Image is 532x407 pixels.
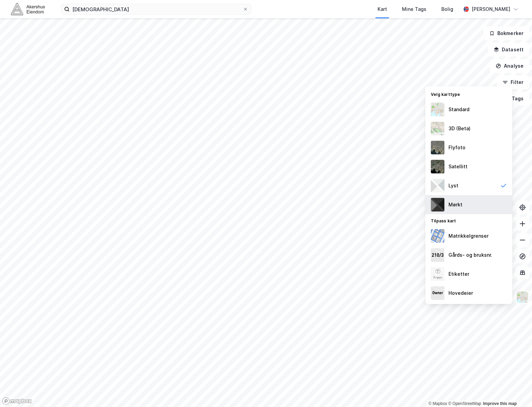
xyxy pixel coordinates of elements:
[431,103,444,116] img: Z
[448,401,481,406] a: OpenStreetMap
[431,179,444,192] img: luj3wr1y2y3+OchiMxRmMxRlscgabnMEmZ7DJGWxyBpucwSZnsMkZbHIGm5zBJmewyRlscgabnMEmZ7DJGWxyBpucwSZnsMkZ...
[70,4,243,14] input: Søk på adresse, matrikkel, gårdeiere, leietakere eller personer
[431,267,444,281] img: Z
[498,92,529,105] button: Tags
[448,124,471,133] div: 3D (Beta)
[428,401,447,406] a: Mapbox
[483,401,517,406] a: Improve this map
[483,27,529,40] button: Bokmerker
[11,3,45,15] img: akershus-eiendom-logo.9091f326c980b4bce74ccdd9f866810c.svg
[516,291,529,304] img: Z
[378,5,387,13] div: Kart
[448,143,465,152] div: Flyfoto
[431,160,444,173] img: 9k=
[448,289,473,297] div: Hovedeier
[498,374,532,407] iframe: Chat Widget
[448,232,489,240] div: Matrikkelgrenser
[448,201,462,209] div: Mørkt
[402,5,426,13] div: Mine Tags
[441,5,453,13] div: Bolig
[448,182,458,190] div: Lyst
[448,251,492,259] div: Gårds- og bruksnr.
[448,105,470,114] div: Standard
[448,163,467,171] div: Satellitt
[431,286,444,300] img: majorOwner.b5e170eddb5c04bfeeff.jpeg
[448,270,469,278] div: Etiketter
[498,374,532,407] div: Kontrollprogram for chat
[490,59,529,73] button: Analyse
[425,88,512,100] div: Velg karttype
[431,248,444,262] img: cadastreKeys.547ab17ec502f5a4ef2b.jpeg
[431,122,444,135] img: Z
[431,141,444,154] img: Z
[431,229,444,243] img: cadastreBorders.cfe08de4b5ddd52a10de.jpeg
[431,198,444,211] img: nCdM7BzjoCAAAAAElFTkSuQmCC
[425,214,512,226] div: Tilpass kart
[472,5,510,13] div: [PERSON_NAME]
[488,43,529,56] button: Datasett
[2,397,32,405] a: Mapbox homepage
[497,75,529,89] button: Filter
